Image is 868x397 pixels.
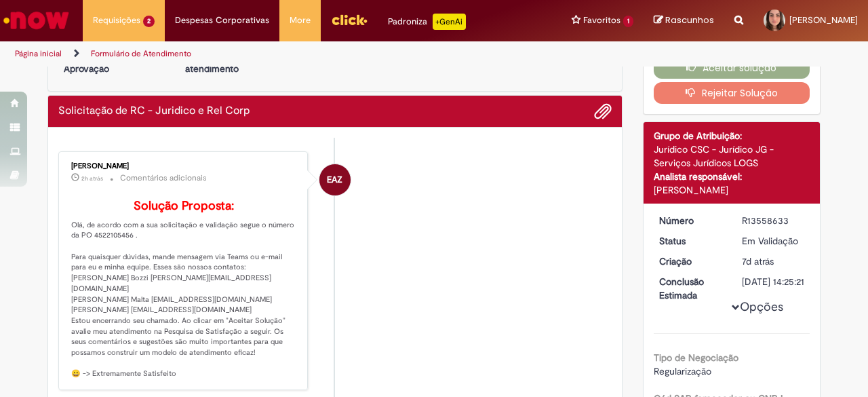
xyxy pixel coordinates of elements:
div: [PERSON_NAME] [71,162,297,170]
span: [PERSON_NAME] [789,14,858,26]
div: [DATE] 14:25:21 [742,275,805,288]
a: Página inicial [15,48,62,59]
b: Solução Proposta: [134,198,234,214]
div: Jurídico CSC - Jurídico JG - Serviços Jurídicos LOGS [654,143,810,170]
dt: Criação [649,254,732,268]
span: Regularização [654,365,711,377]
span: 2 [143,16,155,27]
time: 29/09/2025 11:46:14 [81,174,103,183]
div: [PERSON_NAME] [654,183,810,197]
div: R13558633 [742,214,805,227]
p: Olá, de acordo com a sua solicitação e validação segue o número da PO 4522105456 . Para quaisquer... [71,200,297,379]
span: Despesas Corporativas [175,14,269,27]
button: Aceitar solução [654,57,810,79]
time: 23/09/2025 11:36:49 [742,255,774,267]
p: +GenAi [433,14,466,30]
a: Rascunhos [654,14,714,27]
button: Adicionar anexos [594,102,612,120]
div: Grupo de Atribuição: [654,129,810,143]
small: Comentários adicionais [120,172,207,184]
span: 7d atrás [742,255,774,267]
img: ServiceNow [1,7,71,34]
span: Rascunhos [665,14,714,26]
dt: Conclusão Estimada [649,275,732,302]
span: EAZ [327,164,342,196]
div: Analista responsável: [654,170,810,183]
span: Favoritos [583,14,620,27]
dt: Status [649,234,732,248]
div: Enzo Abud Zapparoli [319,164,351,195]
span: Requisições [93,14,140,27]
div: Em Validação [742,234,805,248]
b: Tipo de Negociação [654,352,738,364]
div: 23/09/2025 11:36:49 [742,254,805,268]
dt: Número [649,214,732,227]
button: Rejeitar Solução [654,82,810,104]
a: Formulário de Atendimento [91,48,191,59]
span: 1 [623,16,633,27]
div: Padroniza [388,14,466,30]
h2: Solicitação de RC - Juridico e Rel Corp Histórico de tíquete [58,105,250,117]
span: 2h atrás [81,174,103,183]
span: More [290,14,311,27]
ul: Trilhas de página [10,41,568,67]
img: click_logo_yellow_360x200.png [331,10,368,30]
